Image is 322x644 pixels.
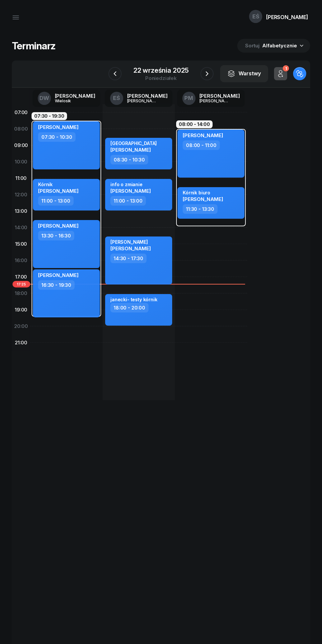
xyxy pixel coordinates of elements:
[133,67,189,74] div: 22 września 2025
[262,42,297,49] span: Alfabetycznie
[38,231,74,240] div: 13:30 - 16:30
[12,252,30,269] div: 16:00
[38,196,74,206] div: 11:00 - 13:00
[266,14,308,20] div: [PERSON_NAME]
[113,95,120,101] span: EŚ
[110,147,151,153] span: [PERSON_NAME]
[220,65,268,82] button: Warstwy
[105,90,173,107] a: EŚ[PERSON_NAME][PERSON_NAME]
[12,121,30,137] div: 08:00
[12,219,30,236] div: 14:00
[12,269,30,285] div: 17:00
[183,190,223,195] div: Kórnik biuro
[12,285,30,302] div: 18:00
[110,239,151,245] div: [PERSON_NAME]
[110,254,147,263] div: 14:30 - 17:30
[110,245,151,252] span: [PERSON_NAME]
[227,69,261,78] div: Warstwy
[55,93,95,98] div: [PERSON_NAME]
[110,303,149,312] div: 18:00 - 20:00
[12,302,30,318] div: 19:00
[38,223,79,229] span: [PERSON_NAME]
[12,104,30,121] div: 07:00
[12,170,30,186] div: 11:00
[12,334,30,351] div: 21:00
[12,203,30,219] div: 13:00
[12,154,30,170] div: 10:00
[110,140,157,146] div: [GEOGRAPHIC_DATA]
[110,188,151,194] span: [PERSON_NAME]
[183,132,223,138] span: [PERSON_NAME]
[38,280,75,290] div: 16:30 - 19:30
[252,14,259,19] span: EŚ
[38,182,79,187] div: Kórnik
[183,204,218,214] div: 11:30 - 13:30
[38,132,76,142] div: 07:30 - 10:30
[110,155,148,164] div: 08:30 - 10:30
[110,182,151,187] div: info o zmianie
[39,95,49,101] span: DW
[38,272,79,278] span: [PERSON_NAME]
[183,196,223,202] span: [PERSON_NAME]
[184,95,193,101] span: PM
[12,186,30,203] div: 12:00
[110,297,157,302] div: janecki- testy kórnik
[12,236,30,252] div: 15:00
[12,40,56,52] h1: Terminarz
[110,196,146,206] div: 11:00 - 13:00
[177,90,245,107] a: PM[PERSON_NAME][PERSON_NAME]
[12,137,30,154] div: 09:00
[199,93,240,98] div: [PERSON_NAME]
[55,99,86,103] div: Wielosik
[283,65,289,72] div: 1
[33,90,101,107] a: DW[PERSON_NAME]Wielosik
[127,93,168,98] div: [PERSON_NAME]
[12,318,30,334] div: 20:00
[133,76,189,81] div: poniedziałek
[199,99,231,103] div: [PERSON_NAME]
[38,188,79,194] span: [PERSON_NAME]
[127,99,159,103] div: [PERSON_NAME]
[12,281,30,287] span: 17:25
[183,140,220,150] div: 08:00 - 11:00
[245,41,261,50] span: Sortuj
[237,39,310,53] button: Sortuj Alfabetycznie
[274,67,287,80] button: 1
[38,124,79,130] span: [PERSON_NAME]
